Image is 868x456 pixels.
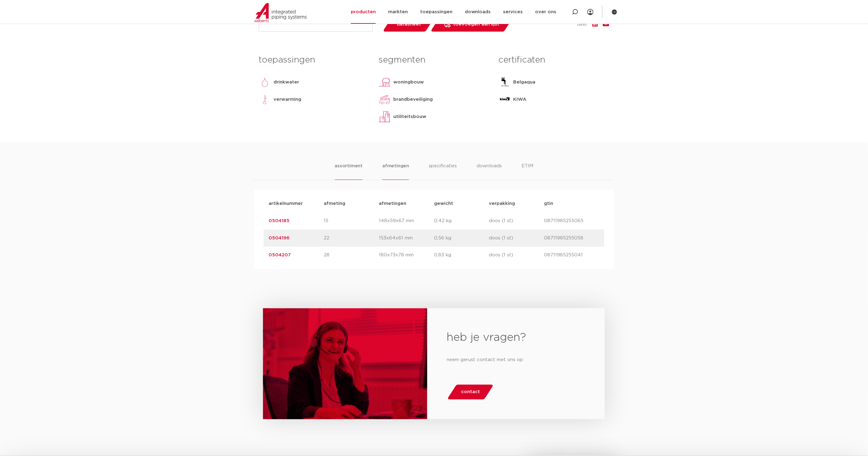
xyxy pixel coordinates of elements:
[489,252,544,259] p: doos (1 st)
[379,111,391,123] img: utiliteitsbouw
[382,162,409,180] li: afmetingen
[577,21,588,28] span: deel:
[513,96,527,103] p: KIWA
[429,162,457,180] li: specificaties
[379,76,391,88] img: woningbouw
[274,79,299,86] p: drinkwater
[499,54,609,66] h3: certificaten
[447,331,585,345] h2: heb je vragen?
[499,76,511,88] img: Belgaqua
[489,234,544,242] p: doos (1 st)
[324,217,379,225] p: 15
[379,200,434,207] p: afmetingen
[269,253,291,258] a: 0504207
[393,79,424,86] p: woningbouw
[544,252,599,259] p: 08711985255041
[544,200,599,207] p: gtin
[434,252,489,259] p: 0,83 kg
[393,113,426,120] p: utiliteitsbouw
[269,200,324,207] p: artikelnummer
[489,200,544,207] p: verpakking
[453,19,500,29] span: toevoegen aan lijst
[259,76,271,88] img: drinkwater
[434,234,489,242] p: 0,56 kg
[544,234,599,242] p: 08711985255058
[324,252,379,259] p: 28
[461,387,480,397] span: contact
[379,54,489,66] h3: segmenten
[259,93,271,106] img: verwarming
[379,252,434,259] p: 180x73x78 mm
[521,162,533,180] li: ETIM
[274,96,301,103] p: verwarming
[269,218,290,223] a: 0504185
[393,96,433,103] p: brandbeveiliging
[379,234,434,242] p: 153x64x61 mm
[447,355,585,365] p: neem gerust contact met ons op
[335,162,363,180] li: assortiment
[434,200,489,207] p: gewicht
[499,93,511,106] img: KIWA
[489,217,544,225] p: doos (1 st)
[447,385,494,400] a: contact
[383,17,435,32] a: datasheet
[544,217,599,225] p: 08711985255065
[513,79,536,86] p: Belgaqua
[259,54,369,66] h3: toepassingen
[477,162,502,180] li: downloads
[324,200,379,207] p: afmeting
[379,217,434,225] p: 148x59x67 mm
[379,93,391,106] img: brandbeveiliging
[434,217,489,225] p: 0,42 kg
[324,234,379,242] p: 22
[269,236,290,240] a: 0504196
[397,19,421,29] span: datasheet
